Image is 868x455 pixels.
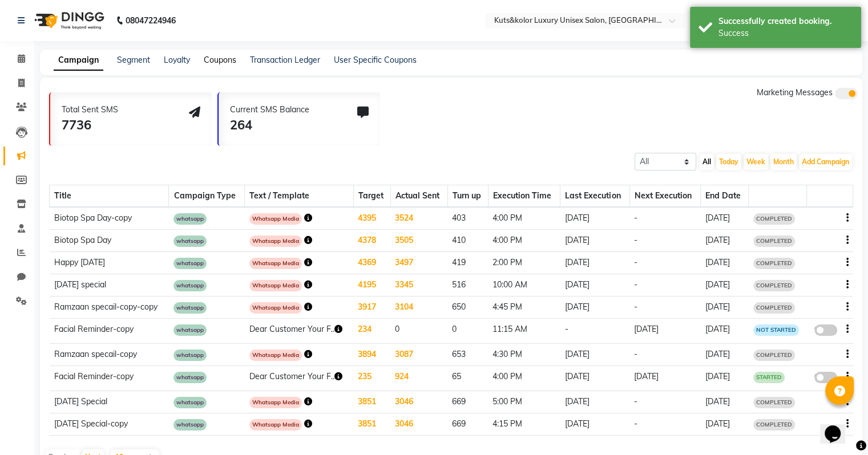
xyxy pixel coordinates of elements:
td: 4:00 PM [488,207,560,230]
th: Last Execution [560,185,629,208]
span: COMPLETED [753,280,795,291]
label: false [814,324,837,336]
td: [DATE] [560,343,629,365]
td: - [629,391,700,413]
td: 2:00 PM [488,252,560,274]
td: 4:00 PM [488,365,560,391]
span: Whatsapp Media [249,235,302,247]
td: 234 [353,319,390,344]
td: 4:15 PM [488,413,560,435]
td: [DATE] [701,319,749,344]
td: - [629,413,700,435]
td: [DATE] [560,413,629,435]
td: - [560,319,629,344]
td: 0 [447,319,488,344]
td: 653 [447,343,488,365]
td: 235 [353,365,390,391]
span: whatsapp [173,213,207,225]
th: Title [50,185,169,208]
td: 3505 [390,230,447,252]
td: Ramzaan specail-copy [50,343,169,365]
a: Segment [117,55,150,65]
span: Whatsapp Media [249,213,302,225]
td: [DATE] [629,319,700,344]
td: - [629,296,700,319]
span: Whatsapp Media [249,258,302,269]
span: whatsapp [173,258,207,269]
td: 3345 [390,274,447,296]
td: Biotop Spa Day-copy [50,207,169,230]
span: STARTED [753,372,785,383]
span: COMPLETED [753,235,795,247]
td: 3894 [353,343,390,365]
span: whatsapp [173,302,207,314]
td: [DATE] [560,230,629,252]
th: Campaign Type [169,185,245,208]
a: Loyalty [164,55,190,65]
a: Transaction Ledger [250,55,320,65]
td: Dear Customer Your F.. [245,365,353,391]
th: Execution Time [488,185,560,208]
span: Whatsapp Media [249,350,302,361]
a: User Specific Coupons [334,55,417,65]
div: 264 [230,116,309,135]
td: Biotop Spa Day [50,230,169,252]
td: [DATE] [701,296,749,319]
span: Whatsapp Media [249,302,302,314]
td: 4:30 PM [488,343,560,365]
td: 11:15 AM [488,319,560,344]
div: Successfully created booking. [718,15,853,27]
td: [DATE] [701,365,749,391]
th: End Date [701,185,749,208]
span: NOT STARTED [753,324,799,336]
td: 3104 [390,296,447,319]
th: Next Execution [629,185,700,208]
td: [DATE] [629,365,700,391]
td: 3524 [390,207,447,230]
button: Month [770,154,797,170]
td: 3087 [390,343,447,365]
td: 4:45 PM [488,296,560,319]
div: Current SMS Balance [230,104,309,116]
div: 7736 [62,116,118,135]
td: [DATE] [560,365,629,391]
td: [DATE] [560,207,629,230]
td: 3917 [353,296,390,319]
span: COMPLETED [753,419,795,430]
td: [DATE] special [50,274,169,296]
span: COMPLETED [753,302,795,314]
td: [DATE] [560,274,629,296]
div: Success [718,27,853,39]
td: [DATE] [701,391,749,413]
span: whatsapp [173,324,207,336]
td: - [629,252,700,274]
button: All [700,154,714,170]
td: - [629,230,700,252]
span: whatsapp [173,350,207,361]
td: [DATE] [560,252,629,274]
td: 4378 [353,230,390,252]
td: 516 [447,274,488,296]
td: 3851 [353,413,390,435]
td: 669 [447,413,488,435]
td: - [629,343,700,365]
label: false [814,372,837,383]
span: whatsapp [173,280,207,291]
div: Total Sent SMS [62,104,118,116]
span: whatsapp [173,419,207,430]
td: Ramzaan specail-copy-copy [50,296,169,319]
td: [DATE] [701,343,749,365]
td: [DATE] [560,391,629,413]
td: 924 [390,365,447,391]
td: 65 [447,365,488,391]
span: Whatsapp Media [249,419,302,430]
span: Marketing Messages [757,87,833,97]
td: - [629,207,700,230]
td: 419 [447,252,488,274]
td: 10:00 AM [488,274,560,296]
td: 4:00 PM [488,230,560,252]
td: 0 [390,319,447,344]
td: [DATE] [701,230,749,252]
td: 410 [447,230,488,252]
td: 5:00 PM [488,391,560,413]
